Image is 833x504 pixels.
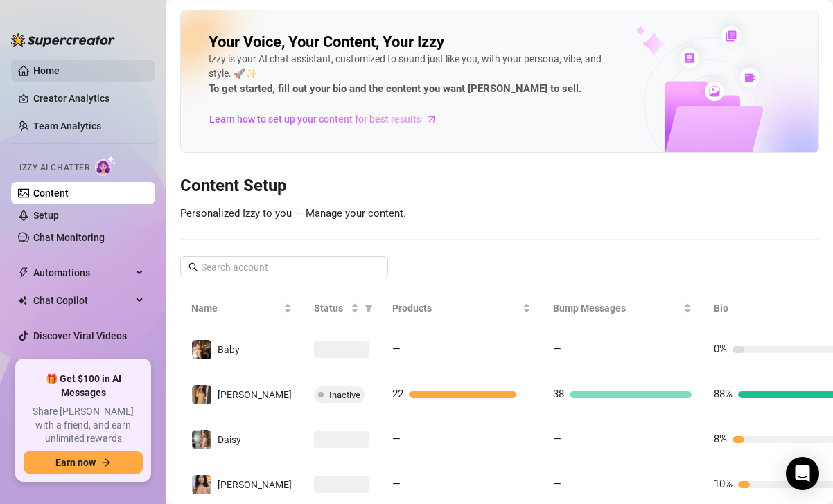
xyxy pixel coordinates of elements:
[180,175,819,197] h3: Content Setup
[209,111,421,127] span: Learn how to set up your content for best results
[714,478,733,490] span: 10%
[218,479,292,490] span: [PERSON_NAME]
[33,232,105,243] a: Chat Monitoring
[201,260,369,275] input: Search account
[33,330,127,341] a: Discover Viral Videos
[714,388,733,400] span: 88%
[553,478,561,490] span: —
[553,388,564,400] span: 38
[33,65,60,76] a: Home
[362,298,376,318] span: filter
[188,262,198,272] span: search
[314,300,348,316] span: Status
[191,300,281,316] span: Name
[33,262,132,284] span: Automations
[553,433,561,445] span: —
[392,478,401,490] span: —
[553,300,681,316] span: Bump Messages
[18,267,29,278] span: thunderbolt
[24,451,143,474] button: Earn nowarrow-right
[786,457,819,490] div: Open Intercom Messenger
[11,33,115,47] img: logo-BBDzfeDw.svg
[209,108,448,130] a: Learn how to set up your content for best results
[33,120,101,132] a: Team Analytics
[553,343,561,355] span: —
[392,300,520,316] span: Products
[192,340,211,359] img: Baby
[180,289,303,327] th: Name
[192,430,211,449] img: Daisy
[392,388,403,400] span: 22
[329,390,360,400] span: Inactive
[33,87,144,109] a: Creator Analytics
[19,161,89,174] span: Izzy AI Chatter
[24,405,143,446] span: Share [PERSON_NAME] with a friend, and earn unlimited rewards
[381,289,542,327] th: Products
[18,296,27,305] img: Chat Copilot
[33,289,132,312] span: Chat Copilot
[303,289,381,327] th: Status
[425,112,439,126] span: arrow-right
[218,389,292,400] span: [PERSON_NAME]
[392,433,401,445] span: —
[33,210,59,221] a: Setup
[180,207,406,219] span: Personalized Izzy to you — Manage your content.
[604,11,818,152] img: ai-chatter-content-library-cLFOSyPT.png
[218,344,240,355] span: Baby
[55,457,96,468] span: Earn now
[392,343,401,355] span: —
[365,304,373,312] span: filter
[24,372,143,399] span: 🎁 Get $100 in AI Messages
[101,458,111,467] span: arrow-right
[209,52,616,98] div: Izzy is your AI chat assistant, customized to sound just like you, with your persona, vibe, and s...
[33,188,69,199] a: Content
[192,385,211,404] img: Karlea
[209,82,581,95] strong: To get started, fill out your bio and the content you want [PERSON_NAME] to sell.
[714,343,727,355] span: 0%
[542,289,703,327] th: Bump Messages
[209,33,444,52] h2: Your Voice, Your Content, Your Izzy
[218,434,241,445] span: Daisy
[714,433,727,445] span: 8%
[95,156,116,176] img: AI Chatter
[192,475,211,494] img: Ameena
